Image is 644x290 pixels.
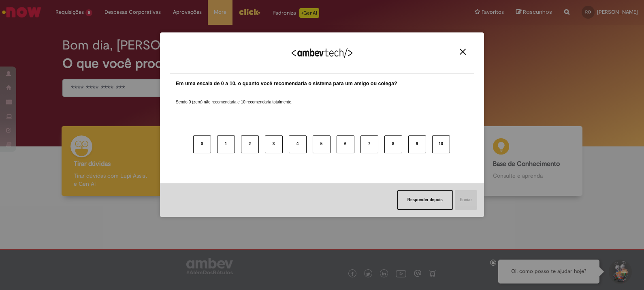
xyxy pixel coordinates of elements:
[292,48,352,58] img: Logo Ambevtech
[313,135,331,153] button: 5
[289,135,307,153] button: 4
[176,90,292,105] label: Sendo 0 (zero) não recomendaria e 10 recomendaria totalmente.
[241,135,259,153] button: 2
[408,135,426,153] button: 9
[360,135,378,153] button: 7
[384,135,402,153] button: 8
[432,135,450,153] button: 10
[265,135,283,153] button: 3
[217,135,235,153] button: 1
[457,48,468,55] button: Close
[397,190,453,210] button: Responder depois
[176,80,397,88] label: Em uma escala de 0 a 10, o quanto você recomendaria o sistema para um amigo ou colega?
[337,135,354,153] button: 6
[193,135,211,153] button: 0
[460,49,466,55] img: Close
